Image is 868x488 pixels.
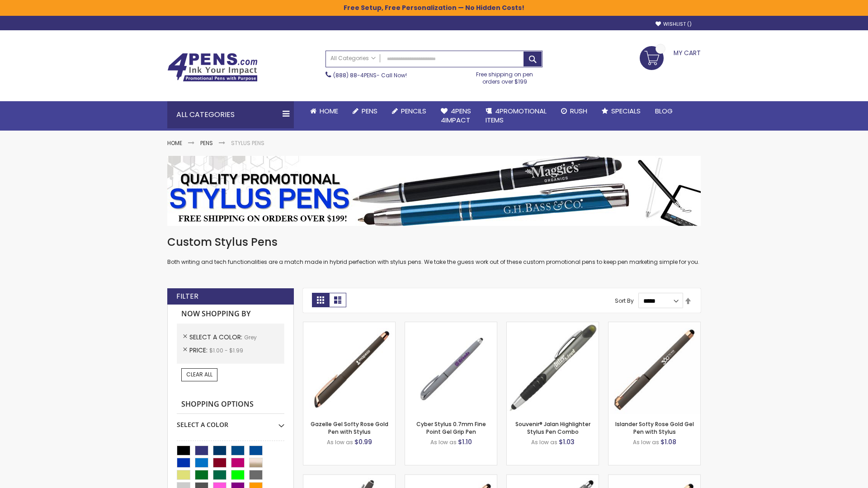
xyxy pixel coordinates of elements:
[660,437,676,446] span: $1.08
[167,235,701,266] div: Both writing and tech functionalities are a match made in hybrid perfection with stylus pens. We ...
[327,438,353,446] span: As low as
[186,371,212,378] span: Clear All
[320,106,338,116] span: Home
[615,420,694,435] a: Islander Softy Rose Gold Gel Pen with Stylus
[609,322,700,414] img: Islander Softy Rose Gold Gel Pen with Stylus-Grey
[200,139,213,147] a: Pens
[362,106,377,116] span: Pens
[594,101,648,121] a: Specials
[507,322,599,329] a: Souvenir® Jalan Highlighter Stylus Pen Combo-Grey
[609,322,700,329] a: Islander Softy Rose Gold Gel Pen with Stylus-Grey
[167,235,701,249] h1: Custom Stylus Pens
[405,322,497,329] a: Cyber Stylus 0.7mm Fine Point Gel Grip Pen-Grey
[312,293,329,307] strong: Grid
[167,101,294,128] div: All Categories
[478,101,554,131] a: 4PROMOTIONALITEMS
[333,71,377,79] a: (888) 88-4PENS
[609,474,700,482] a: Islander Softy Rose Gold Gel Pen with Stylus - ColorJet Imprint-Grey
[189,346,209,355] span: Price
[177,305,284,324] strong: Now Shopping by
[570,106,587,116] span: Rush
[434,101,478,131] a: 4Pens4impact
[303,101,345,121] a: Home
[181,368,217,381] a: Clear All
[416,420,486,435] a: Cyber Stylus 0.7mm Fine Point Gel Grip Pen
[656,21,692,28] a: Wishlist
[405,322,497,414] img: Cyber Stylus 0.7mm Fine Point Gel Grip Pen-Grey
[167,53,258,82] img: 4Pens Custom Pens and Promotional Products
[458,437,472,446] span: $1.10
[385,101,434,121] a: Pencils
[326,51,380,66] a: All Categories
[177,395,284,414] strong: Shopping Options
[467,67,543,85] div: Free shipping on pen orders over $199
[531,438,557,446] span: As low as
[209,347,243,354] span: $1.00 - $1.99
[515,420,590,435] a: Souvenir® Jalan Highlighter Stylus Pen Combo
[231,139,264,147] strong: Stylus Pens
[430,438,457,446] span: As low as
[167,139,182,147] a: Home
[330,55,376,62] span: All Categories
[177,414,284,429] div: Select A Color
[176,291,198,301] strong: Filter
[507,474,599,482] a: Minnelli Softy Pen with Stylus - Laser Engraved-Grey
[311,420,388,435] a: Gazelle Gel Softy Rose Gold Pen with Stylus
[405,474,497,482] a: Gazelle Gel Softy Rose Gold Pen with Stylus - ColorJet-Grey
[303,474,395,482] a: Custom Soft Touch® Metal Pens with Stylus-Grey
[633,438,659,446] span: As low as
[167,156,701,226] img: Stylus Pens
[345,101,385,121] a: Pens
[611,106,641,116] span: Specials
[486,106,547,125] span: 4PROMOTIONAL ITEMS
[507,322,599,414] img: Souvenir® Jalan Highlighter Stylus Pen Combo-Grey
[559,437,575,446] span: $1.03
[354,437,372,446] span: $0.99
[554,101,594,121] a: Rush
[401,106,426,116] span: Pencils
[189,333,244,342] span: Select A Color
[303,322,395,329] a: Gazelle Gel Softy Rose Gold Pen with Stylus-Grey
[244,333,257,341] span: Grey
[333,71,407,79] span: - Call Now!
[441,106,471,125] span: 4Pens 4impact
[648,101,680,121] a: Blog
[303,322,395,414] img: Gazelle Gel Softy Rose Gold Pen with Stylus-Grey
[655,106,673,116] span: Blog
[615,297,634,305] label: Sort By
